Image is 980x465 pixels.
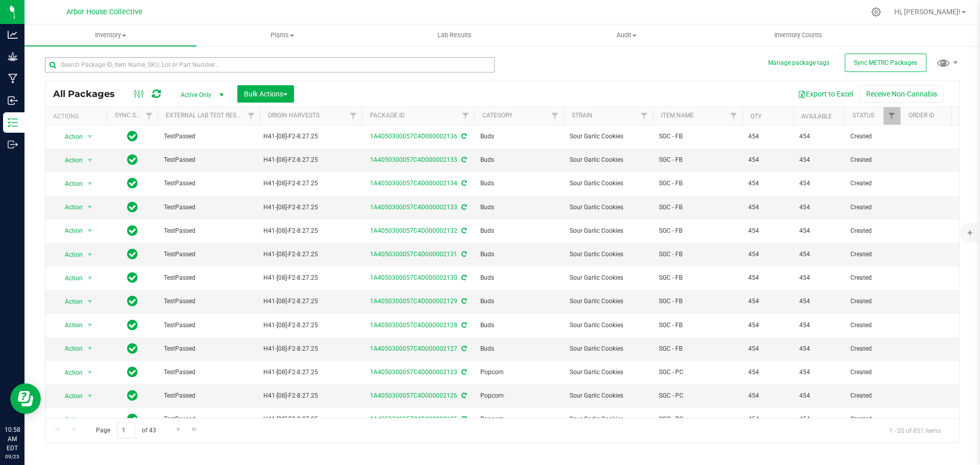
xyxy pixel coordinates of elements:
[748,250,787,259] span: 454
[748,155,787,165] span: 454
[659,250,736,259] span: SGC - FB
[713,25,885,46] a: Inventory Counts
[370,369,457,376] a: 1A4050300057C4D000002123
[460,369,467,376] span: Sync from Compliance System
[480,155,557,165] span: Buds
[8,95,18,106] inline-svg: Inbound
[127,412,138,426] span: In Sync
[5,453,20,460] p: 09/23
[370,392,457,399] a: 1A4050300057C4D000002126
[748,132,787,141] span: 454
[84,177,96,191] span: select
[84,153,96,167] span: select
[850,368,894,377] span: Created
[164,297,254,306] span: TestPassed
[56,271,83,285] span: Action
[56,224,83,238] span: Action
[127,341,138,356] span: In Sync
[659,344,736,354] span: SGC - FB
[570,368,647,377] span: Sour Garlic Cookies
[659,297,736,306] span: SGC - FB
[8,52,18,62] inline-svg: Grow
[263,250,359,259] div: Value 1: H41-[08]-F2-8.27.25
[263,391,359,401] div: Value 1: H41-[08]-F2-8.27.25
[8,74,18,84] inline-svg: Manufacturing
[56,177,83,191] span: Action
[659,368,736,377] span: SGC - PC
[799,132,838,141] span: 454
[480,297,557,306] span: Buds
[659,226,736,236] span: SGC - FB
[850,132,894,141] span: Created
[845,54,926,72] button: Sync METRC Packages
[370,180,457,187] a: 1A4050300057C4D000002134
[850,391,894,401] span: Created
[141,107,158,125] a: Filter
[480,321,557,330] span: Buds
[84,341,96,356] span: select
[860,85,944,103] button: Receive Non-Cannabis
[268,112,320,119] a: Origin Harvests
[659,414,736,424] span: SGC - PC
[164,250,254,259] span: TestPassed
[870,7,883,17] div: Manage settings
[480,132,557,141] span: Buds
[127,271,138,285] span: In Sync
[894,8,961,16] span: Hi, [PERSON_NAME]!
[725,107,742,125] a: Filter
[659,273,736,283] span: SGC - FB
[570,155,647,165] span: Sour Garlic Cookies
[127,200,138,214] span: In Sync
[748,414,787,424] span: 454
[84,365,96,380] span: select
[56,130,83,144] span: Action
[84,248,96,262] span: select
[850,344,894,354] span: Created
[791,85,860,103] button: Export to Excel
[480,391,557,401] span: Popcorn
[482,112,512,119] a: Category
[56,153,83,167] span: Action
[263,297,359,306] div: Value 1: H41-[08]-F2-8.27.25
[127,365,138,379] span: In Sync
[570,273,647,283] span: Sour Garlic Cookies
[748,391,787,401] span: 454
[460,156,467,163] span: Sync from Compliance System
[8,117,18,128] inline-svg: Inventory
[127,176,138,190] span: In Sync
[659,203,736,212] span: SGC - FB
[127,294,138,308] span: In Sync
[748,321,787,330] span: 454
[460,227,467,234] span: Sync from Compliance System
[801,113,832,120] a: Available
[164,344,254,354] span: TestPassed
[84,271,96,285] span: select
[164,226,254,236] span: TestPassed
[117,423,135,438] input: 1
[748,226,787,236] span: 454
[480,344,557,354] span: Buds
[852,112,874,119] a: Status
[84,412,96,427] span: select
[659,391,736,401] span: SGC - PC
[748,297,787,306] span: 454
[850,203,894,212] span: Created
[659,132,736,141] span: SGC - FB
[370,251,457,258] a: 1A4050300057C4D000002131
[56,412,83,427] span: Action
[480,368,557,377] span: Popcorn
[263,155,359,165] div: Value 1: H41-[08]-F2-8.27.25
[748,368,787,377] span: 454
[84,200,96,214] span: select
[570,391,647,401] span: Sour Garlic Cookies
[799,226,838,236] span: 454
[56,365,83,380] span: Action
[166,112,246,119] a: External Lab Test Result
[884,107,900,125] a: Filter
[748,203,787,212] span: 454
[570,321,647,330] span: Sour Garlic Cookies
[570,226,647,236] span: Sour Garlic Cookies
[164,155,254,165] span: TestPassed
[370,274,457,281] a: 1A4050300057C4D000002130
[370,322,457,329] a: 1A4050300057C4D000002128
